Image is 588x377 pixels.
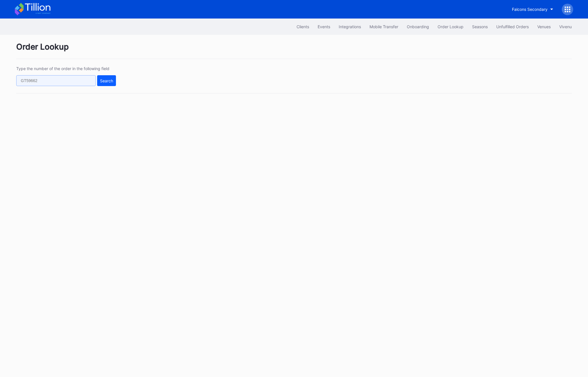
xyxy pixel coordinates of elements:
div: Seasons [472,24,488,29]
button: Vivenu [555,21,576,32]
button: Clients [292,21,313,32]
button: Falcons Secondary [508,4,558,15]
input: GT59662 [16,75,96,86]
div: Events [318,24,330,29]
div: Vivenu [559,24,572,29]
button: Unfulfilled Orders [492,21,533,32]
div: Mobile Transfer [369,24,398,29]
button: Integrations [334,21,365,32]
div: Type the number of the order in the following field [16,66,116,71]
div: Unfulfilled Orders [496,24,529,29]
div: Venues [537,24,551,29]
div: Onboarding [407,24,429,29]
button: Search [97,75,116,86]
div: Order Lookup [16,42,572,59]
div: Order Lookup [438,24,464,29]
div: Integrations [339,24,361,29]
div: Falcons Secondary [512,7,548,12]
button: Mobile Transfer [365,21,403,32]
div: Search [100,78,113,83]
div: Clients [297,24,309,29]
button: Order Lookup [433,21,468,32]
button: Venues [533,21,555,32]
button: Onboarding [403,21,433,32]
button: Events [313,21,334,32]
button: Seasons [468,21,492,32]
